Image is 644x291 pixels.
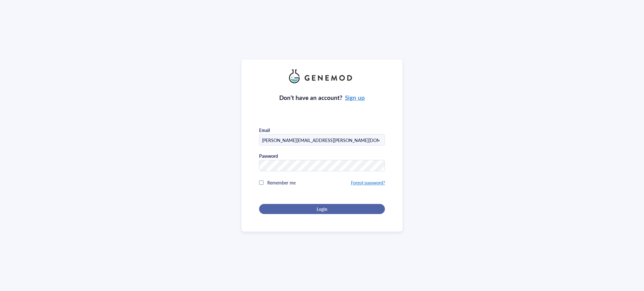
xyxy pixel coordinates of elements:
div: Email [259,127,270,133]
span: Remember me [267,179,296,186]
a: Forgot password? [351,179,385,186]
img: genemod_logo_light-BcqUzbGq.png [289,69,355,83]
a: Sign up [345,93,365,102]
button: Login [259,204,385,214]
div: Password [259,153,278,159]
span: Login [317,206,327,212]
div: Don’t have an account? [279,93,365,102]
